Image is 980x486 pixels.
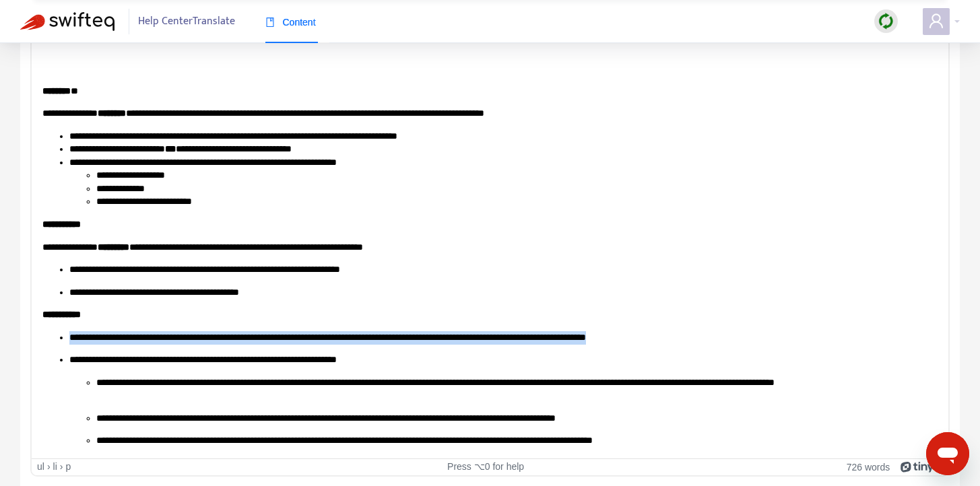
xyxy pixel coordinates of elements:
[20,12,115,31] img: Swifteq
[47,461,51,473] div: ›
[928,13,944,29] span: user
[847,461,890,473] button: 726 words
[60,461,63,473] div: ›
[265,18,275,27] span: book
[901,461,934,472] a: Powered by Tiny
[878,13,894,30] img: sync.dc5367851b00ba804db3.png
[53,461,57,473] div: li
[65,461,71,473] div: p
[336,461,635,473] div: Press ⌥0 for help
[926,432,969,475] iframe: Button to launch messaging window
[37,461,44,473] div: ul
[265,17,316,28] span: Content
[138,9,235,34] span: Help Center Translate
